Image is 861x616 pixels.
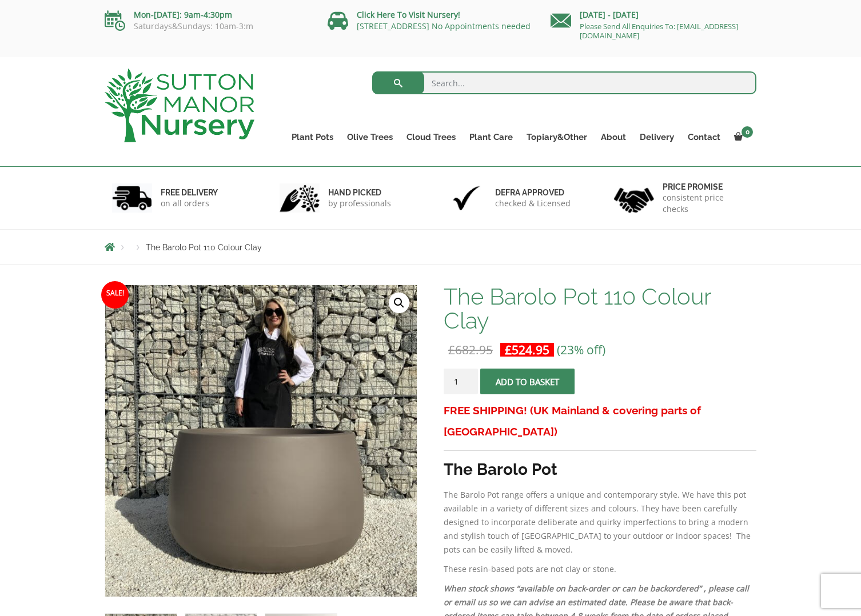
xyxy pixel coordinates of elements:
[444,369,478,394] input: Product quantity
[447,183,487,213] img: 3.jpg
[328,187,391,198] h6: hand picked
[400,129,463,145] a: Cloud Trees
[663,192,750,215] p: consistent price checks
[161,198,218,209] p: on all orders
[389,293,409,313] a: View full-screen image gallery
[444,285,756,333] h1: The Barolo Pot 110 Colour Clay
[112,183,152,213] img: 1.jpg
[614,181,654,215] img: 4.jpg
[444,562,756,576] p: These resin-based pots are not clay or stone.
[357,9,460,20] a: Click Here To Visit Nursery!
[463,129,520,145] a: Plant Care
[448,342,493,358] bdi: 682.95
[480,369,575,394] button: Add to basket
[444,488,756,557] p: The Barolo Pot range offers a unique and contemporary style. We have this pot available in a vari...
[594,129,633,145] a: About
[105,285,417,597] img: The Barolo Pot 110 Colour Clay - IMG 8162 scaled
[101,281,129,309] span: Sale!
[105,69,254,142] img: logo
[520,129,594,145] a: Topiary&Other
[551,8,756,22] p: [DATE] - [DATE]
[580,21,738,41] a: Please Send All Enquiries To: [EMAIL_ADDRESS][DOMAIN_NAME]
[495,198,571,209] p: checked & Licensed
[742,126,753,138] span: 0
[505,342,549,358] bdi: 524.95
[105,8,310,22] p: Mon-[DATE]: 9am-4:30pm
[146,243,262,252] span: The Barolo Pot 110 Colour Clay
[495,187,571,198] h6: Defra approved
[328,198,391,209] p: by professionals
[557,342,605,358] span: (23% off)
[444,460,557,479] strong: The Barolo Pot
[663,182,750,192] h6: Price promise
[105,22,310,31] p: Saturdays&Sundays: 10am-3:m
[285,129,340,145] a: Plant Pots
[357,21,531,31] a: [STREET_ADDRESS] No Appointments needed
[633,129,681,145] a: Delivery
[505,342,512,358] span: £
[727,129,756,145] a: 0
[105,242,756,251] nav: Breadcrumbs
[448,342,455,358] span: £
[340,129,400,145] a: Olive Trees
[280,183,320,213] img: 2.jpg
[681,129,727,145] a: Contact
[161,187,218,198] h6: FREE DELIVERY
[444,400,756,442] h3: FREE SHIPPING! (UK Mainland & covering parts of [GEOGRAPHIC_DATA])
[372,71,757,94] input: Search...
